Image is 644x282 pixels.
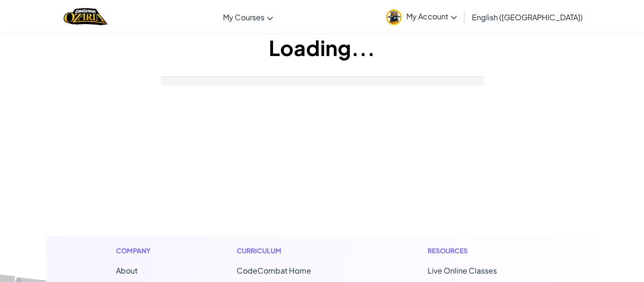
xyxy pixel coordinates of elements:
a: My Courses [218,4,278,30]
span: My Courses [223,12,264,22]
h1: Resources [428,246,528,256]
h1: Company [116,246,160,256]
span: My Account [406,11,457,21]
span: CodeCombat Home [237,266,311,275]
img: Home [64,7,107,26]
h1: Curriculum [237,246,351,256]
img: avatar [386,9,402,25]
span: English ([GEOGRAPHIC_DATA]) [472,12,583,22]
a: My Account [381,2,462,32]
a: Live Online Classes [428,266,497,275]
a: Ozaria by CodeCombat logo [64,7,107,26]
a: About [116,266,138,275]
a: English ([GEOGRAPHIC_DATA]) [467,4,587,30]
